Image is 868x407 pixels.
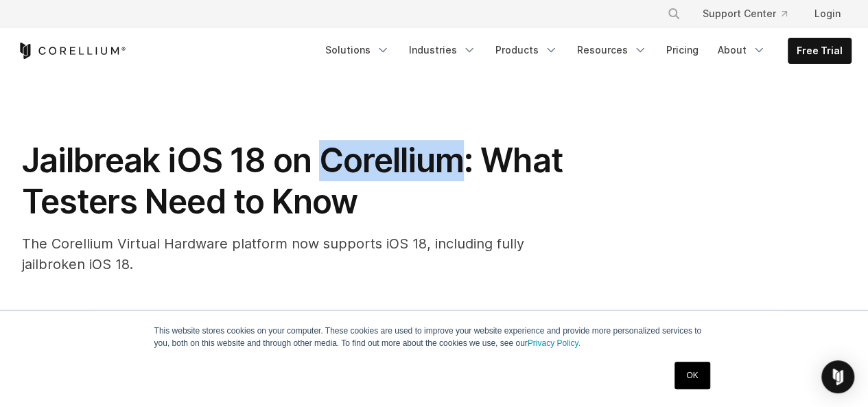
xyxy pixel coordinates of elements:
a: Login [804,1,852,26]
div: Navigation Menu [317,38,852,64]
a: Industries [401,38,484,62]
a: Products [487,38,566,62]
div: Open Intercom Messenger [821,360,854,393]
a: Privacy Policy. [528,338,580,348]
a: Pricing [658,38,707,62]
a: About [709,38,774,62]
a: Corellium Home [17,43,126,59]
a: Support Center [692,1,798,26]
a: Resources [569,38,655,62]
p: This website stores cookies on your computer. These cookies are used to improve your website expe... [154,325,714,349]
span: Jailbreak iOS 18 on Corellium: What Testers Need to Know [22,140,562,222]
span: The Corellium Virtual Hardware platform now supports iOS 18, including fully jailbroken iOS 18. [22,235,524,272]
a: Solutions [317,38,398,62]
button: Search [661,1,686,26]
a: Free Trial [788,38,851,63]
a: OK [675,362,709,389]
div: Navigation Menu [650,1,852,26]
